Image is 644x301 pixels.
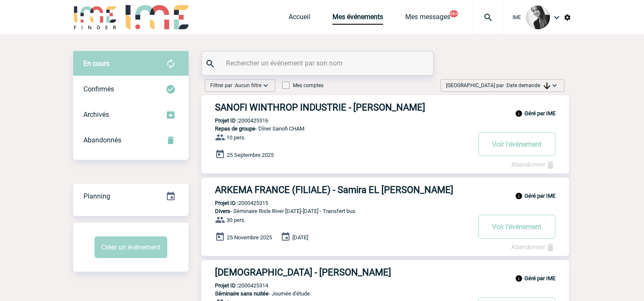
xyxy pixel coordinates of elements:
[226,217,246,223] span: 30 pers.
[227,152,274,158] span: 25 Septembre 2025
[235,82,261,88] span: Aucun filtre
[449,10,458,17] button: 99+
[515,192,523,200] img: info_black_24dp.svg
[215,282,238,289] b: Projet ID :
[292,234,308,241] span: [DATE]
[215,125,255,132] span: Repas de groupe
[446,81,550,90] span: [GEOGRAPHIC_DATA] par :
[94,236,167,258] button: Créer un événement
[215,290,269,297] span: Séminaire sans nuitée
[478,215,555,239] button: Voir l'événement
[215,185,470,195] h3: ARKEMA FRANCE (FILIALE) - Samira EL [PERSON_NAME]
[201,117,268,124] p: 2000425316
[515,110,523,117] img: info_black_24dp.svg
[83,136,121,144] span: Abandonnés
[201,290,470,297] p: - Journée d'étude
[201,200,268,206] p: 2000425315
[201,208,470,214] p: - Séminaire Risle River [DATE]-[DATE] - Transfert bus
[524,275,555,281] b: Géré par IME
[201,102,569,113] a: SANOFI WINTHROP INDUSTRIE - [PERSON_NAME]
[507,82,550,88] span: Date demande
[332,13,383,25] a: Mes événements
[289,13,310,25] a: Accueil
[201,125,470,132] p: - Dîner Sanofi CHAM
[224,57,413,69] input: Rechercher un événement par son nom
[201,185,569,195] a: ARKEMA FRANCE (FILIALE) - Samira EL [PERSON_NAME]
[83,192,110,200] span: Planning
[73,5,117,29] img: IME-Finder
[201,282,268,289] p: 2000425314
[261,81,270,90] img: baseline_expand_more_white_24dp-b.png
[73,183,189,208] a: Planning
[215,102,470,113] h3: SANOFI WINTHROP INDUSTRIE - [PERSON_NAME]
[215,267,470,278] h3: [DEMOGRAPHIC_DATA] - [PERSON_NAME]
[526,6,550,29] img: 101050-0.jpg
[544,82,550,89] img: arrow_downward.png
[524,193,555,199] b: Géré par IME
[282,82,323,88] label: Mes comptes
[73,102,189,128] div: Retrouvez ici tous les événements que vous avez décidé d'archiver
[215,117,238,124] b: Projet ID :
[201,267,569,278] a: [DEMOGRAPHIC_DATA] - [PERSON_NAME]
[210,81,261,90] span: Filtrer par :
[215,200,238,206] b: Projet ID :
[524,110,555,116] b: Géré par IME
[478,132,555,156] button: Voir l'événement
[550,81,559,90] img: baseline_expand_more_white_24dp-b.png
[73,184,189,209] div: Retrouvez ici tous vos événements organisés par date et état d'avancement
[215,208,230,214] span: Divers
[511,161,555,168] a: Abandonner
[515,275,523,282] img: info_black_24dp.svg
[227,234,272,241] span: 25 Novembre 2025
[405,13,450,25] a: Mes messages
[73,128,189,153] div: Retrouvez ici tous vos événements annulés
[83,111,109,119] span: Archivés
[83,85,114,93] span: Confirmés
[83,60,109,68] span: En cours
[73,51,189,77] div: Retrouvez ici tous vos évènements avant confirmation
[511,243,555,251] a: Abandonner
[512,14,521,20] span: IME
[226,134,246,141] span: 10 pers.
